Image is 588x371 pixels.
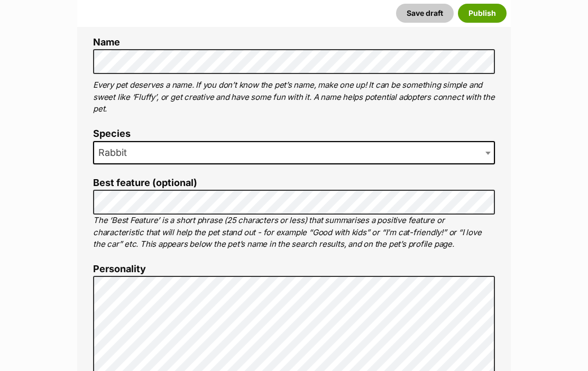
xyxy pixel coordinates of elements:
p: The ‘Best Feature’ is a short phrase (25 characters or less) that summarises a positive feature o... [93,215,495,251]
span: Rabbit [93,141,495,164]
button: Save draft [396,4,454,23]
p: Every pet deserves a name. If you don’t know the pet’s name, make one up! It can be something sim... [93,79,495,115]
button: Publish [458,4,507,23]
label: Personality [93,264,495,275]
label: Best feature (optional) [93,178,495,189]
label: Species [93,128,495,140]
span: Rabbit [94,145,137,160]
label: Name [93,37,495,48]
